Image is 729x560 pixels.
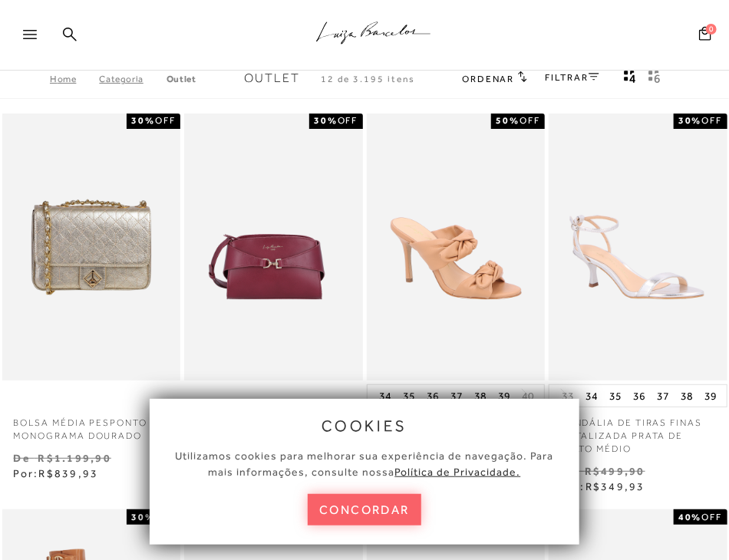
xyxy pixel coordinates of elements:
[50,74,99,84] a: Home
[702,512,723,522] span: OFF
[186,116,361,379] img: BOLSA PEQUENA EM COURO MARSALA COM FERRAGEM EM GANCHO
[550,116,726,379] img: SANDÁLIA DE TIRAS FINAS METALIZADA PRATA DE SALTO MÉDIO
[4,116,180,379] img: Bolsa média pesponto monograma dourado
[155,115,176,126] span: OFF
[176,450,554,478] span: Utilizamos cookies para melhorar sua experiência de navegação. Para mais informações, consulte nossa
[368,116,544,379] a: MULE DE SALTO ALTO EM COURO BEGE COM LAÇOS MULE DE SALTO ALTO EM COURO BEGE COM LAÇOS
[628,385,650,407] button: 36
[314,115,338,126] strong: 30%
[605,385,626,407] button: 35
[14,467,99,479] span: Por:
[167,74,196,84] a: Outlet
[462,74,514,84] span: Ordenar
[244,71,300,85] span: Outlet
[14,452,30,464] small: De
[321,74,416,84] span: 12 de 3.195 itens
[652,385,674,407] button: 37
[2,407,181,443] a: Bolsa média pesponto monograma dourado
[38,452,111,464] small: R$1.199,90
[546,72,599,83] a: FILTRAR
[676,385,698,407] button: 38
[702,115,723,126] span: OFF
[496,115,520,126] strong: 50%
[585,465,645,477] small: R$499,90
[38,467,98,479] span: R$839,93
[308,494,421,525] button: concordar
[322,417,407,434] span: cookies
[395,466,521,478] a: Política de Privacidade.
[131,512,155,522] strong: 30%
[550,116,726,379] a: SANDÁLIA DE TIRAS FINAS METALIZADA PRATA DE SALTO MÉDIO SANDÁLIA DE TIRAS FINAS METALIZADA PRATA ...
[368,116,544,379] img: MULE DE SALTO ALTO EM COURO BEGE COM LAÇOS
[694,25,716,46] button: 0
[560,480,645,492] span: Por:
[619,69,641,89] button: Mostrar 4 produtos por linha
[586,480,645,492] span: R$349,93
[186,116,361,379] a: BOLSA PEQUENA EM COURO MARSALA COM FERRAGEM EM GANCHO BOLSA PEQUENA EM COURO MARSALA COM FERRAGEM...
[338,115,358,126] span: OFF
[644,69,665,89] button: gridText6Desc
[520,115,540,126] span: OFF
[131,115,155,126] strong: 30%
[549,407,727,455] a: SANDÁLIA DE TIRAS FINAS METALIZADA PRATA DE SALTO MÉDIO
[99,74,166,84] a: Categoria
[706,24,717,35] span: 0
[700,385,721,407] button: 39
[678,512,702,522] strong: 40%
[678,115,702,126] strong: 30%
[4,116,180,379] a: Bolsa média pesponto monograma dourado Bolsa média pesponto monograma dourado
